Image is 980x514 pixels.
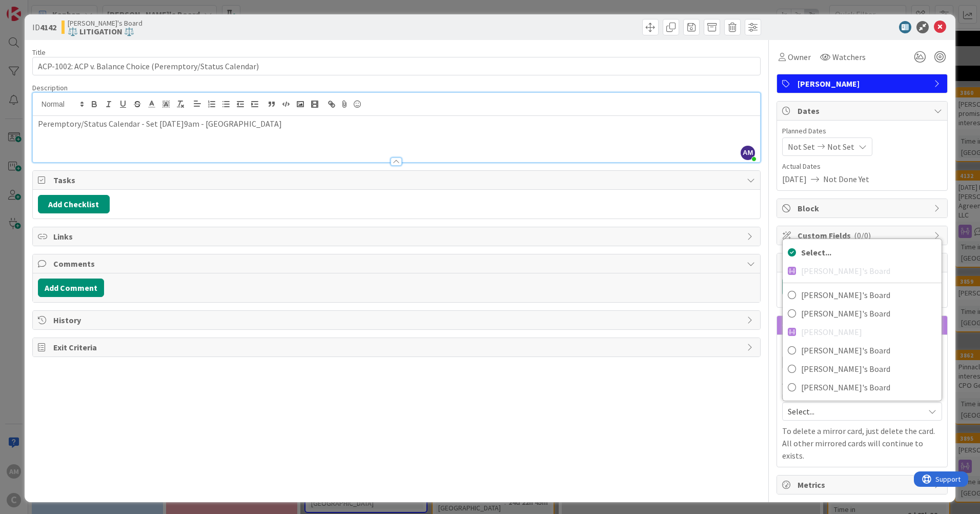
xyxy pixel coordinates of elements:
span: Select... [788,404,919,419]
span: [PERSON_NAME]'s Board [801,380,936,395]
p: Peremptory/Status Calendar - Set [DATE]9am - [GEOGRAPHIC_DATA] [38,118,755,130]
span: [DATE] [782,173,807,185]
span: Select... [801,245,936,260]
b: ⚖️ LITIGATION ⚖️ [68,27,142,35]
span: Tasks [53,174,742,186]
span: Block [798,202,929,214]
span: Links [53,230,742,243]
span: [PERSON_NAME] [798,77,929,90]
button: Add Comment [38,279,104,297]
span: [PERSON_NAME]'s Board [801,287,936,303]
input: type card name here... [32,57,761,75]
a: [PERSON_NAME]'s Board [783,341,942,360]
a: Select... [783,243,942,262]
span: Board [782,393,801,400]
span: Not Done Yet [823,173,869,185]
a: [PERSON_NAME]'s Board [783,286,942,304]
a: [PERSON_NAME]'s Board [783,360,942,378]
span: Metrics [798,479,929,491]
span: Comments [53,258,742,270]
b: 4142 [40,22,56,32]
span: Dates [798,105,929,117]
span: Custom Fields [798,229,929,242]
span: [PERSON_NAME]'s Board [68,19,142,27]
span: Not Set [827,141,854,153]
span: Owner [788,51,811,63]
span: Planned Dates [782,126,942,136]
span: Actual Dates [782,161,942,172]
span: Watchers [832,51,866,63]
span: [PERSON_NAME]'s Board [801,361,936,377]
p: To delete a mirror card, just delete the card. All other mirrored cards will continue to exists. [782,425,942,462]
span: Exit Criteria [53,341,742,353]
span: AM [741,146,755,160]
span: History [53,314,742,326]
span: Support [22,2,47,14]
span: [PERSON_NAME]'s Board [801,306,936,321]
a: [PERSON_NAME]'s Board [783,304,942,323]
span: Description [32,83,68,92]
label: Title [32,48,46,57]
span: Not Set [788,141,815,153]
span: [PERSON_NAME]'s Board [801,343,936,358]
a: [PERSON_NAME]'s Board [783,378,942,397]
button: Add Checklist [38,195,110,213]
span: ( 0/0 ) [854,230,871,241]
span: ID [32,21,56,33]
